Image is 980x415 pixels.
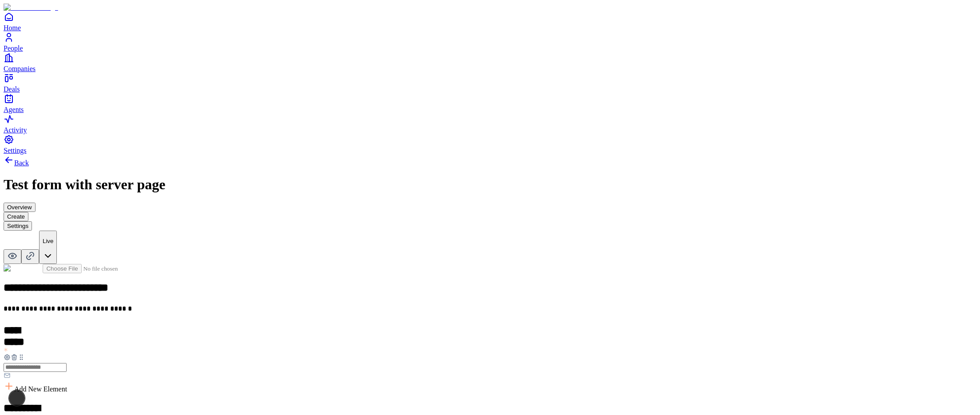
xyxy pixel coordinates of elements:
[4,73,976,93] a: Deals
[4,176,976,193] h1: Test form with server page
[4,24,21,32] span: Home
[4,264,43,272] img: Form Logo
[4,212,28,221] button: Create
[4,134,976,154] a: Settings
[4,52,976,72] a: Companies
[4,93,976,113] a: Agents
[4,32,976,52] a: People
[4,159,29,167] a: Back
[4,203,36,212] button: Overview
[4,147,27,154] span: Settings
[4,106,24,113] span: Agents
[4,85,20,93] span: Deals
[4,4,58,12] img: Item Brain Logo
[4,221,32,231] button: Settings
[4,126,27,134] span: Activity
[4,65,36,72] span: Companies
[14,385,67,393] span: Add New Element
[4,12,976,32] a: Home
[4,44,23,52] span: People
[4,114,976,134] a: Activity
